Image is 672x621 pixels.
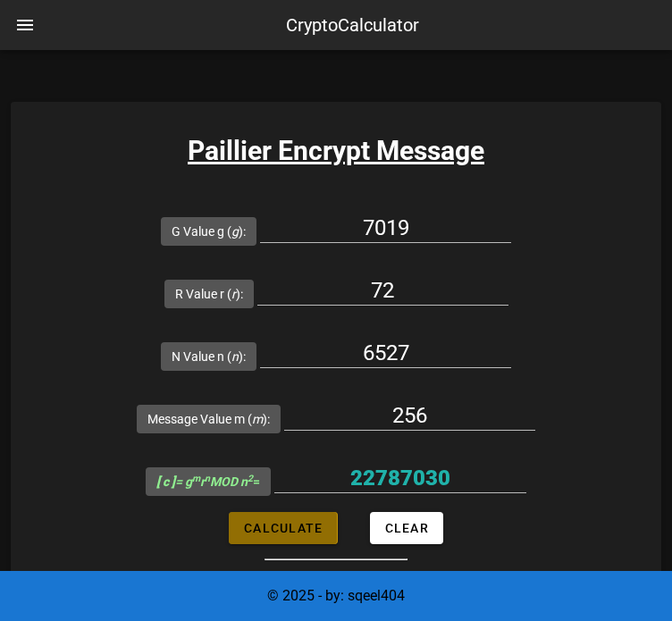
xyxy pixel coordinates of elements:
span: © 2025 - by: sqeel404 [267,587,405,604]
button: nav-menu-toggle [4,4,46,46]
sup: 2 [248,473,253,484]
h3: Paillier Encrypt Message [11,130,661,171]
label: G Value g ( ): [172,222,246,240]
span: = [156,474,260,489]
label: Message Value m ( ): [147,410,270,428]
i: n [231,349,239,364]
i: r [231,287,236,301]
sup: m [192,473,200,484]
i: g [231,224,239,239]
i: m [252,412,263,426]
b: [ c ] [156,474,175,489]
label: R Value r ( ): [175,285,243,303]
span: Calculate [243,521,323,535]
sup: n [205,473,210,484]
label: N Value n ( ): [172,348,246,365]
button: Clear [370,512,443,544]
i: = g r MOD n [156,474,253,489]
div: CryptoCalculator [286,12,419,38]
button: Calculate [229,512,337,544]
span: Clear [384,521,429,535]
